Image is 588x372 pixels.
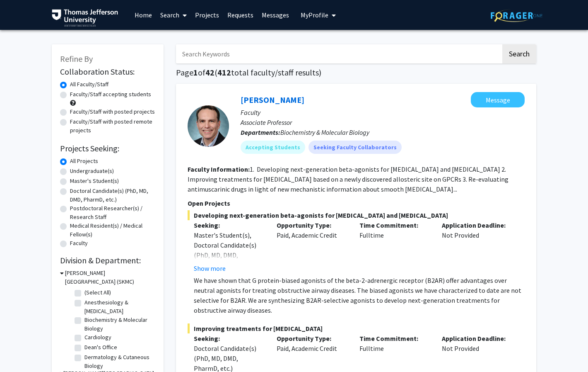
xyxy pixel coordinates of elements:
mat-chip: Seeking Faculty Collaborators [308,141,402,154]
label: Undergraduate(s) [70,167,114,175]
div: Master's Student(s), Doctoral Candidate(s) (PhD, MD, DMD, PharmD, etc.) [194,230,264,270]
label: Faculty/Staff with posted projects [70,107,155,116]
h3: [PERSON_NAME][GEOGRAPHIC_DATA] (SKMC) [65,269,155,286]
label: Dermatology & Cutaneous Biology [84,353,153,370]
a: Projects [191,0,223,29]
input: Search Keywords [176,44,501,63]
label: Faculty [70,239,88,248]
span: 1 [193,67,198,78]
a: Search [156,0,191,29]
label: Biochemistry & Molecular Biology [84,316,153,333]
span: Improving treatments for [MEDICAL_DATA] [188,323,525,333]
label: Postdoctoral Researcher(s) / Research Staff [70,204,155,221]
span: My Profile [301,11,328,19]
h2: Collaboration Status: [60,67,155,77]
span: 42 [205,67,214,78]
img: ForagerOne Logo [491,9,542,22]
p: Opportunity Type: [277,333,347,343]
span: Biochemistry & Molecular Biology [280,128,369,136]
label: Faculty/Staff accepting students [70,90,151,99]
p: Time Commitment: [359,220,430,230]
iframe: Chat [6,335,35,366]
div: Not Provided [436,220,518,273]
span: Refine By [60,53,93,64]
b: Faculty Information: [188,165,250,173]
label: All Projects [70,157,98,165]
div: Paid, Academic Credit [270,220,353,273]
a: Home [130,0,156,29]
label: Dean's Office [84,343,117,352]
p: We have shown that G protein-biased agonists of the beta-2-adrenergic receptor (B2AR) offer advan... [194,275,525,315]
h2: Projects Seeking: [60,143,155,153]
a: [PERSON_NAME] [241,95,304,105]
p: Seeking: [194,333,264,343]
p: Application Deadline: [442,220,512,230]
p: Associate Professor [241,117,525,127]
button: Search [502,44,536,63]
label: Cardiology [84,333,111,342]
a: Messages [258,0,293,29]
label: Doctoral Candidate(s) (PhD, MD, DMD, PharmD, etc.) [70,187,155,204]
p: Open Projects [188,198,525,208]
label: Medical Resident(s) / Medical Fellow(s) [70,221,155,239]
label: Anesthesiology & [MEDICAL_DATA] [84,298,153,316]
p: Faculty [241,107,525,117]
p: Seeking: [194,220,264,230]
label: All Faculty/Staff [70,80,108,89]
fg-read-more: 1. Developing next-generation beta-agonists for [MEDICAL_DATA] and [MEDICAL_DATA] 2. Improving tr... [188,165,508,193]
p: Opportunity Type: [277,220,347,230]
label: Faculty/Staff with posted remote projects [70,117,155,135]
span: Developing next-generation beta-agonists for [MEDICAL_DATA] and [MEDICAL_DATA] [188,210,525,220]
p: Application Deadline: [442,333,512,343]
label: Master's Student(s) [70,177,119,185]
img: Thomas Jefferson University Logo [52,9,118,27]
span: 412 [217,67,231,78]
mat-chip: Accepting Students [241,141,305,154]
button: Message Charles Scott [471,92,525,107]
label: (Select All) [84,288,111,297]
b: Departments: [241,128,280,136]
a: Requests [223,0,258,29]
p: Time Commitment: [359,333,430,343]
button: Show more [194,263,226,273]
h1: Page of ( total faculty/staff results) [176,68,536,78]
h2: Division & Department: [60,255,155,265]
div: Fulltime [353,220,436,273]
